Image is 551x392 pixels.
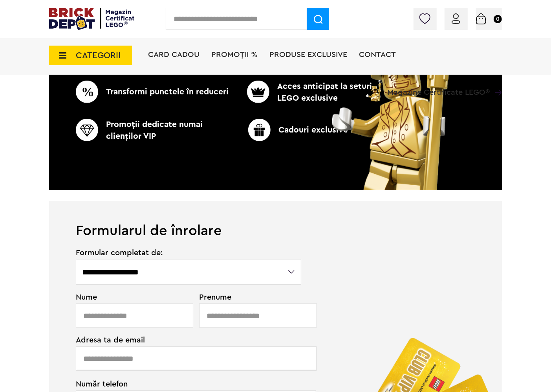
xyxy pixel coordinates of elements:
[248,119,271,141] img: CC_BD_Green_chek_mark
[76,336,302,344] span: Adresa ta de email
[76,119,98,141] img: CC_BD_Green_chek_mark
[387,78,490,96] span: Magazine Certificate LEGO®
[231,119,389,141] p: Cadouri exclusive LEGO
[211,51,258,59] a: PROMOȚII %
[49,201,502,238] h1: Formularul de înrolare
[76,379,302,388] span: Număr telefon
[148,51,200,59] a: Card Cadou
[359,51,396,59] a: Contact
[490,78,502,86] a: Magazine Certificate LEGO®
[494,15,502,23] small: 0
[269,51,347,59] a: Produse exclusive
[199,293,302,301] span: Prenume
[76,249,302,257] span: Formular completat de:
[76,119,234,142] p: Promoţii dedicate numai clienţilor VIP
[76,293,189,301] span: Nume
[76,51,121,60] span: CATEGORII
